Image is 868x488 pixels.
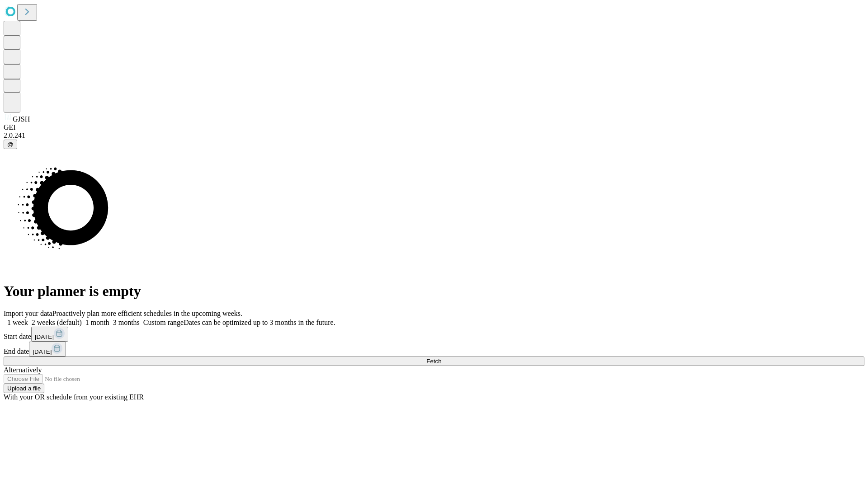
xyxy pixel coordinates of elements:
span: Proactively plan more efficient schedules in the upcoming weeks. [52,310,242,317]
span: [DATE] [35,333,54,340]
button: Upload a file [4,384,44,393]
span: [DATE] [33,348,52,355]
button: Fetch [4,357,864,366]
span: 1 week [7,319,28,326]
span: @ [7,141,14,148]
div: GEI [4,123,864,131]
span: Custom range [143,319,184,326]
button: @ [4,140,17,149]
div: End date [4,342,864,357]
button: [DATE] [31,327,68,342]
span: With your OR schedule from your existing EHR [4,393,144,401]
span: 2 weeks (default) [32,319,82,326]
span: Alternatively [4,366,42,374]
span: 1 month [85,319,109,326]
div: 2.0.241 [4,131,864,140]
span: Dates can be optimized up to 3 months in the future. [184,319,335,326]
span: Import your data [4,310,52,317]
h1: Your planner is empty [4,283,864,300]
span: 3 months [113,319,140,326]
span: Fetch [426,358,441,365]
span: GJSH [13,115,30,123]
button: [DATE] [29,342,66,357]
div: Start date [4,327,864,342]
